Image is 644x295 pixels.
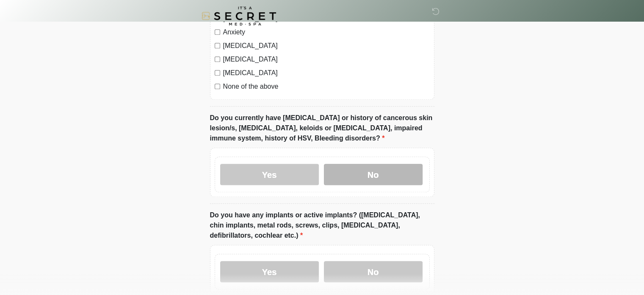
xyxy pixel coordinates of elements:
[220,261,319,282] label: Yes
[223,27,430,37] label: Anxiety
[324,164,423,185] label: No
[223,41,430,51] label: [MEDICAL_DATA]
[215,56,220,62] input: [MEDICAL_DATA]
[215,29,220,35] input: Anxiety
[324,261,423,282] label: No
[210,113,434,143] label: Do you currently have [MEDICAL_DATA] or history of cancerous skin lesion/s, [MEDICAL_DATA], keloi...
[223,54,430,65] label: [MEDICAL_DATA]
[215,84,220,89] input: None of the above
[223,81,430,92] label: None of the above
[215,70,220,76] input: [MEDICAL_DATA]
[215,43,220,48] input: [MEDICAL_DATA]
[202,6,276,25] img: It's A Secret Med Spa Logo
[220,164,319,185] label: Yes
[223,68,430,78] label: [MEDICAL_DATA]
[210,210,434,241] label: Do you have any implants or active implants? ([MEDICAL_DATA], chin implants, metal rods, screws, ...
